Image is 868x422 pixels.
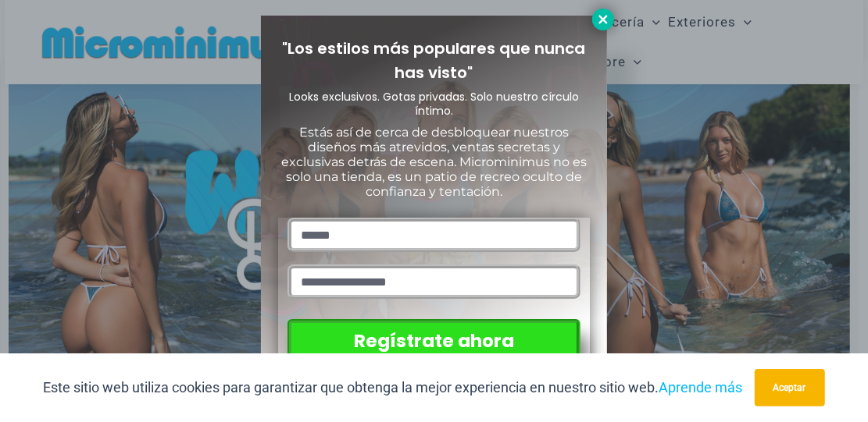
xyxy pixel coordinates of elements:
[281,125,587,200] span: Estás así de cerca de desbloquear nuestros diseños más atrevidos, ventas secretas y exclusivas de...
[755,369,825,406] button: Aceptar
[283,37,586,83] span: "Los estilos más populares que nunca has visto"
[659,379,743,395] a: Aprende más
[44,376,743,399] p: Este sitio web utiliza cookies para garantizar que obtenga la mejor experiencia en nuestro sitio ...
[288,319,580,363] button: Regístrate ahora
[592,9,614,30] button: Close
[289,89,579,119] span: Looks exclusivos. Gotas privadas. Solo nuestro círculo íntimo.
